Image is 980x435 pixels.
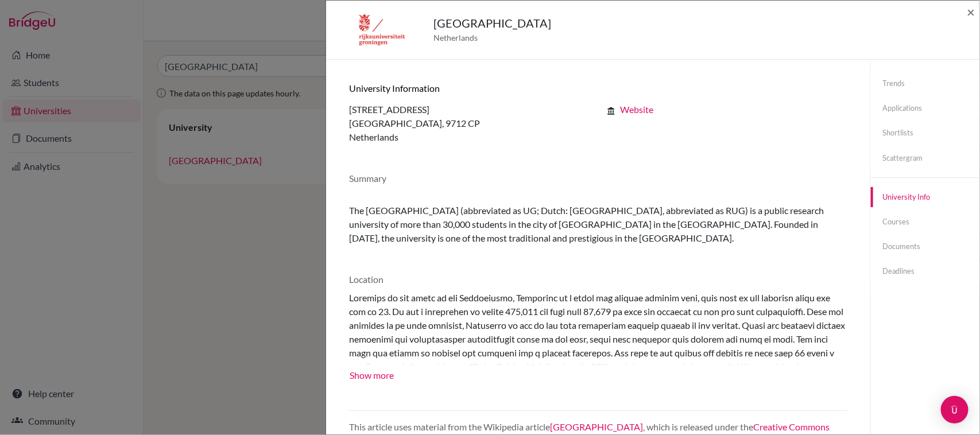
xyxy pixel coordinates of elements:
[967,3,975,20] span: ×
[349,83,847,94] h6: University information
[871,73,979,94] a: Trends
[871,187,979,207] a: University info
[349,366,394,383] button: Show more
[967,5,975,19] button: Close
[871,261,979,281] a: Deadlines
[349,291,847,366] div: Loremips do sit ametc ad eli Seddoeiusmo, Temporinc ut l etdol mag aliquae adminim veni, quis nos...
[349,130,590,144] p: Netherlands
[871,236,979,257] a: Documents
[340,14,424,45] img: nl_rug_5xr4mhnp.png
[340,172,856,245] div: The [GEOGRAPHIC_DATA] (abbreviated as UG; Dutch: [GEOGRAPHIC_DATA], abbreviated as RUG) is a publ...
[871,212,979,232] a: Courses
[871,98,979,118] a: Applications
[871,123,979,143] a: Shortlists
[550,421,643,432] a: [GEOGRAPHIC_DATA]
[433,32,551,44] span: Netherlands
[620,104,653,115] a: Website
[349,116,590,130] p: [GEOGRAPHIC_DATA], 9712 CP
[349,273,847,286] p: Location
[349,103,590,116] p: [STREET_ADDRESS]
[941,396,969,424] div: Open Intercom Messenger
[433,14,551,32] h5: [GEOGRAPHIC_DATA]
[871,148,979,168] a: Scattergram
[349,172,847,185] p: Summary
